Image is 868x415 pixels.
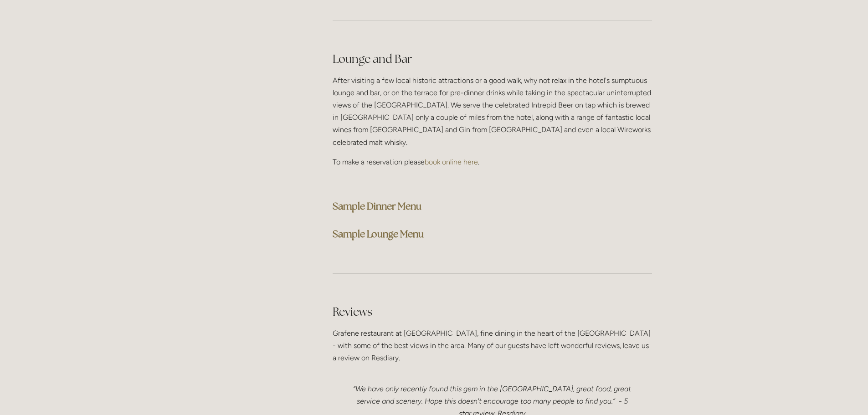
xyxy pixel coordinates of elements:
[425,158,478,166] a: book online here
[333,304,652,320] h2: Reviews
[333,327,652,364] p: Grafene restaurant at [GEOGRAPHIC_DATA], fine dining in the heart of the [GEOGRAPHIC_DATA] - with...
[333,51,652,67] h2: Lounge and Bar
[333,74,652,149] p: After visiting a few local historic attractions or a good walk, why not relax in the hotel's sump...
[333,200,421,212] a: Sample Dinner Menu
[333,156,652,168] p: To make a reservation please .
[333,228,424,240] a: Sample Lounge Menu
